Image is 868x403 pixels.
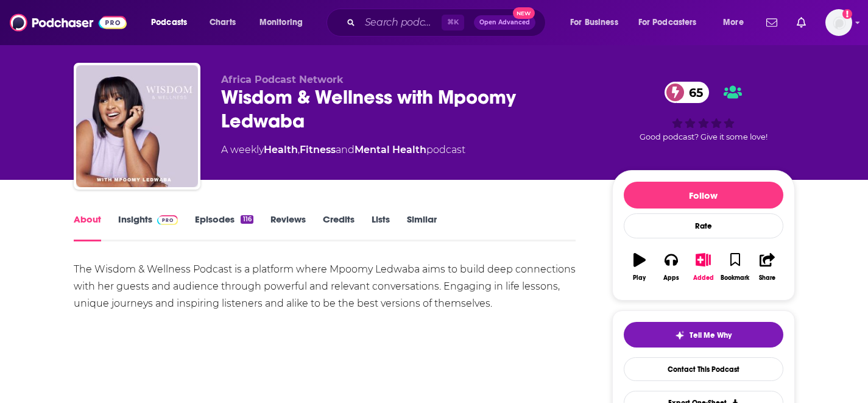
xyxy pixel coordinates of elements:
[143,13,203,32] button: open menu
[300,144,336,155] a: Fitness
[624,182,783,209] button: Follow
[360,13,442,32] input: Search podcasts, credits, & more...
[719,245,751,289] button: Bookmark
[372,213,390,241] a: Lists
[663,274,679,282] div: Apps
[355,144,426,155] a: Mental Health
[407,213,437,241] a: Similar
[825,9,852,36] span: Logged in as scottb4744
[677,82,709,103] span: 65
[264,144,298,155] a: Health
[624,357,783,381] a: Contact This Podcast
[474,15,535,30] button: Open AdvancedNew
[202,13,243,32] a: Charts
[630,13,715,32] button: open menu
[442,15,464,30] span: ⌘ K
[792,12,811,33] a: Show notifications dropdown
[76,65,198,187] img: Wisdom & Wellness with Mpoomy Ledwaba
[118,213,178,241] a: InsightsPodchaser Pro
[687,245,719,289] button: Added
[624,213,783,238] div: Rate
[221,143,465,157] div: A weekly podcast
[570,14,618,31] span: For Business
[251,13,319,32] button: open menu
[151,14,187,31] span: Podcasts
[562,13,633,32] button: open menu
[640,132,767,141] span: Good podcast? Give it some love!
[624,245,655,289] button: Play
[825,9,852,36] button: Show profile menu
[715,13,759,32] button: open menu
[479,20,530,26] span: Open Advanced
[665,82,709,103] a: 65
[195,213,253,241] a: Episodes116
[210,14,236,31] span: Charts
[759,274,775,282] div: Share
[693,274,714,282] div: Added
[323,213,355,241] a: Credits
[74,261,576,312] div: The Wisdom & Wellness Podcast is a platform where Mpoomy Ledwaba aims to build deep connections w...
[513,7,535,19] span: New
[624,322,783,348] button: tell me why sparkleTell Me Why
[298,144,300,155] span: ,
[825,9,852,36] img: User Profile
[633,274,646,282] div: Play
[655,245,687,289] button: Apps
[690,330,732,340] span: Tell Me Why
[723,14,744,31] span: More
[270,213,306,241] a: Reviews
[74,213,101,241] a: About
[259,14,303,31] span: Monitoring
[638,14,697,31] span: For Podcasters
[751,245,783,289] button: Share
[338,9,557,37] div: Search podcasts, credits, & more...
[721,274,749,282] div: Bookmark
[761,12,782,33] a: Show notifications dropdown
[612,74,795,149] div: 65Good podcast? Give it some love!
[842,9,852,19] svg: Add a profile image
[336,144,355,155] span: and
[241,215,253,224] div: 116
[675,330,685,340] img: tell me why sparkle
[221,74,344,85] span: Africa Podcast Network
[10,11,127,34] img: Podchaser - Follow, Share and Rate Podcasts
[157,215,178,225] img: Podchaser Pro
